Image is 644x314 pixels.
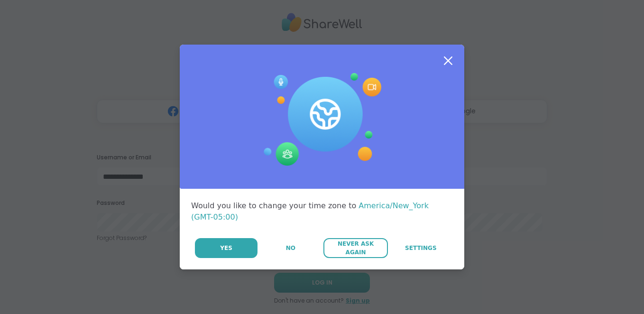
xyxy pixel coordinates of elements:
[195,238,258,258] button: Yes
[191,201,429,222] span: America/New_York (GMT-05:00)
[328,240,383,257] span: Never Ask Again
[263,73,381,166] img: Session Experience
[389,238,453,258] a: Settings
[258,238,322,258] button: No
[286,244,295,252] span: No
[405,244,437,252] span: Settings
[220,244,232,252] span: Yes
[191,200,453,223] div: Would you like to change your time zone to
[323,238,387,258] button: Never Ask Again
